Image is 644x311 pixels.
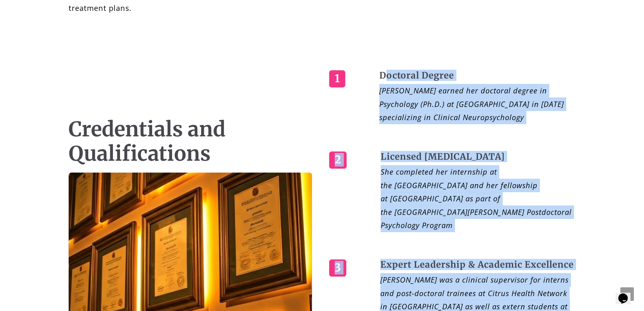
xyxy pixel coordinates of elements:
h1: Credentials and Qualifications [69,117,315,166]
h1: 2 [329,151,347,169]
em: She completed her internship at the [GEOGRAPHIC_DATA] and her fellowship at [GEOGRAPHIC_DATA] as ... [381,166,572,230]
h1: 3 [329,259,347,277]
h1: Licensed [MEDICAL_DATA] [381,151,576,162]
h1: Doctoral Degree [379,70,576,81]
iframe: chat widget [616,284,637,304]
em: [PERSON_NAME] earned her doctoral degree in Psychology (Ph.D.) at [GEOGRAPHIC_DATA] in [DATE] spe... [379,85,564,122]
h1: Expert Leadership & Academic Excellence [380,259,576,270]
h1: 1 [329,70,345,88]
